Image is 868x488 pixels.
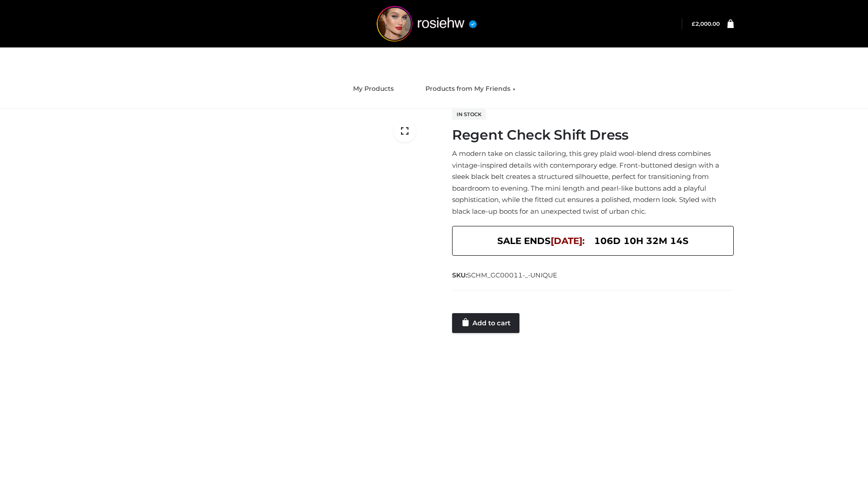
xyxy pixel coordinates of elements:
[692,20,695,27] span: £
[452,270,558,281] span: SKU:
[452,127,734,143] h1: Regent Check Shift Dress
[467,271,557,279] span: SCHM_GC00011-_-UNIQUE
[452,148,734,217] p: A modern take on classic tailoring, this grey plaid wool-blend dress combines vintage-inspired de...
[419,79,522,99] a: Products from My Friends
[452,226,734,256] div: SALE ENDS
[452,313,519,333] a: Add to cart
[594,233,689,249] span: 106d 10h 32m 14s
[692,20,720,27] a: £2,000.00
[452,109,486,120] span: In stock
[692,20,720,27] bdi: 2,000.00
[551,235,585,246] span: [DATE]:
[359,6,495,42] img: rosiehw
[346,79,401,99] a: My Products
